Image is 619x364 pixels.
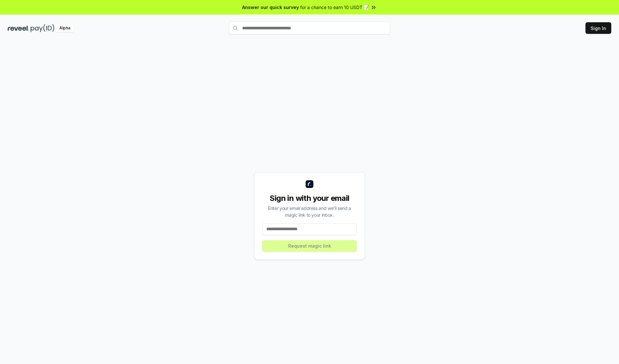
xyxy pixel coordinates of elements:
span: for a chance to earn 10 USDT 📝 [300,4,369,11]
img: logo_small [306,180,313,188]
img: pay_id [31,24,54,32]
div: Sign in with your email [262,193,357,203]
span: Answer our quick survey [242,4,299,11]
button: Sign In [585,22,611,34]
img: reveel_dark [8,24,29,32]
div: Enter your email address and we’ll send a magic link to your inbox. [262,205,357,218]
div: Alpha [56,24,74,32]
